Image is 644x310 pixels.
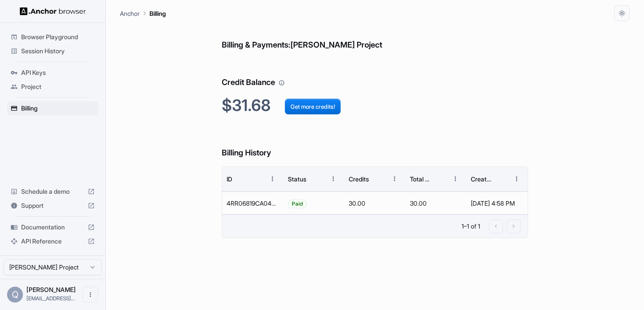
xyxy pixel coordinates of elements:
[509,171,525,187] button: Menu
[349,175,369,183] div: Credits
[249,171,264,187] button: Sort
[222,59,528,89] h6: Credit Balance
[26,286,76,293] span: Qing Zhao
[227,175,232,183] div: ID
[279,80,285,86] svg: Your credit balance will be consumed as you use the API. Visit the usage page to view a breakdown...
[288,175,306,183] div: Status
[7,44,98,58] div: Session History
[149,9,166,18] p: Billing
[285,99,341,114] button: Get more credits!
[7,287,23,303] div: Q
[7,66,98,80] div: API Keys
[120,8,166,18] nav: breadcrumb
[462,222,480,231] p: 1–1 of 1
[21,68,95,77] span: API Keys
[309,171,325,187] button: Sort
[21,201,84,210] span: Support
[7,30,98,44] div: Browser Playground
[21,82,95,91] span: Project
[222,21,528,52] h6: Billing & Payments: [PERSON_NAME] Project
[493,171,509,187] button: Sort
[471,192,523,214] div: [DATE] 4:58 PM
[7,185,98,199] div: Schedule a demo
[406,192,466,214] div: 30.00
[7,101,98,115] div: Billing
[7,80,98,94] div: Project
[344,192,405,214] div: 30.00
[222,192,283,214] div: 4RR06819CA046931Y
[264,171,280,187] button: Menu
[21,237,84,246] span: API Reference
[432,171,447,187] button: Sort
[222,129,528,159] h6: Billing History
[288,192,306,215] span: Paid
[21,104,95,113] span: Billing
[325,171,341,187] button: Menu
[20,7,86,15] img: Anchor Logo
[82,287,98,303] button: Open menu
[371,171,387,187] button: Sort
[471,175,491,183] div: Created
[21,187,84,196] span: Schedule a demo
[21,33,95,41] span: Browser Playground
[7,199,98,213] div: Support
[410,175,431,183] div: Total Cost
[21,223,84,232] span: Documentation
[222,96,528,115] h2: $31.68
[7,220,98,234] div: Documentation
[21,47,95,55] span: Session History
[7,234,98,248] div: API Reference
[26,295,75,302] span: mrwill84@gmail.com
[447,171,463,187] button: Menu
[387,171,402,187] button: Menu
[120,9,140,18] p: Anchor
